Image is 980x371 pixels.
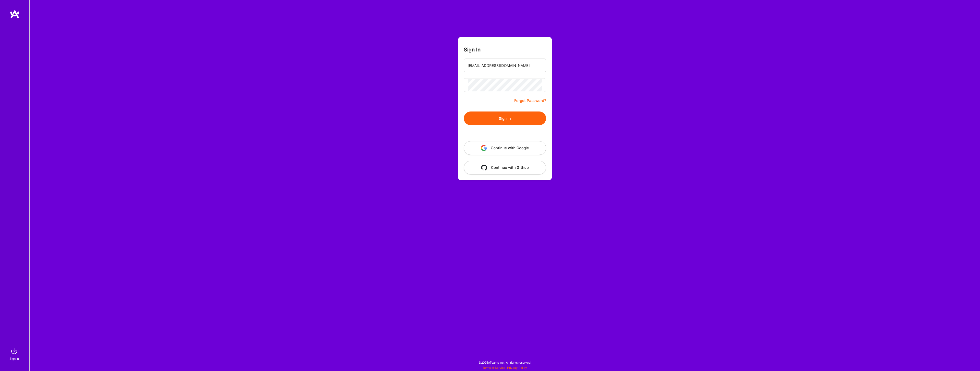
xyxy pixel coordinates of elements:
[10,356,19,361] div: Sign In
[464,47,481,53] h3: Sign In
[10,10,20,19] img: logo
[514,98,546,104] a: Forgot Password?
[507,366,527,370] a: Privacy Policy
[29,356,980,369] div: © 2025 ATeams Inc., All rights reserved.
[481,145,487,151] img: icon
[482,366,527,370] span: |
[9,346,19,356] img: sign in
[464,141,546,155] button: Continue with Google
[481,165,487,171] img: icon
[464,111,546,125] button: Sign In
[10,346,19,361] a: sign inSign In
[482,366,505,370] a: Terms of Service
[468,59,542,72] input: Email...
[464,161,546,174] button: Continue with Github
